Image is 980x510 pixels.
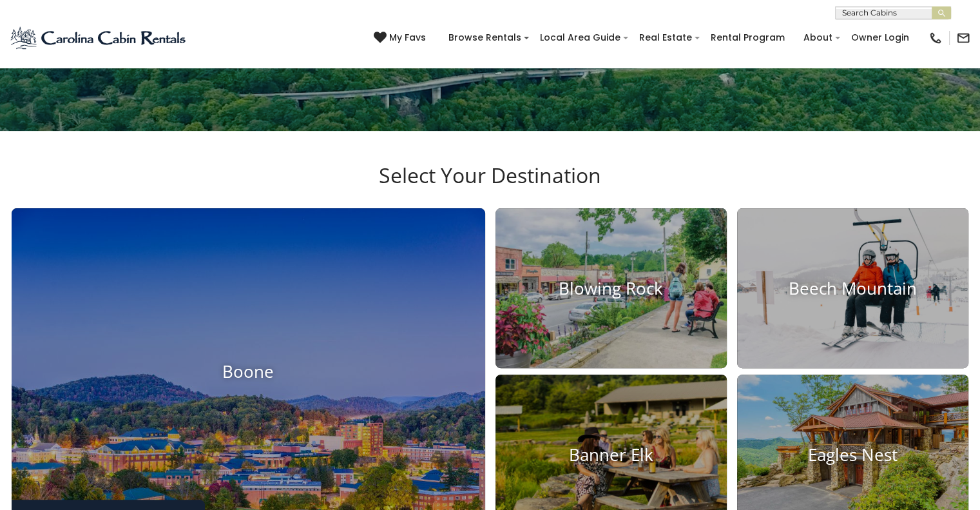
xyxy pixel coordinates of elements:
[495,278,727,298] h4: Blowing Rock
[737,445,968,465] h4: Eagles Nest
[12,361,485,381] h4: Boone
[389,31,426,44] span: My Favs
[10,25,188,51] img: Blue-2.png
[633,28,698,48] a: Real Estate
[10,163,970,208] h3: Select Your Destination
[797,28,839,48] a: About
[442,28,528,48] a: Browse Rentals
[374,31,429,45] a: My Favs
[737,278,968,298] h4: Beech Mountain
[495,445,727,465] h4: Banner Elk
[495,208,727,368] a: Blowing Rock
[928,31,943,45] img: phone-regular-black.png
[956,31,970,45] img: mail-regular-black.png
[845,28,916,48] a: Owner Login
[737,208,968,368] a: Beech Mountain
[704,28,791,48] a: Rental Program
[533,28,627,48] a: Local Area Guide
